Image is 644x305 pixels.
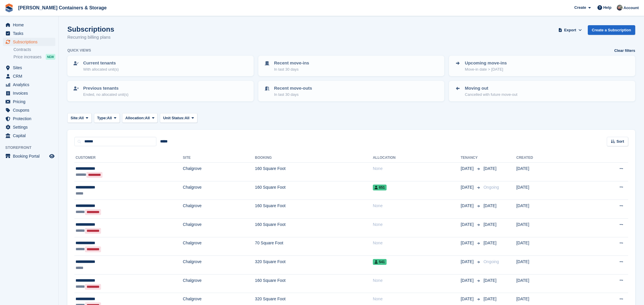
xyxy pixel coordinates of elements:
a: menu [3,89,55,97]
span: Create [574,5,586,11]
span: [DATE] [461,166,475,172]
p: Current tenants [83,60,119,67]
span: Export [564,27,576,33]
td: 320 Square Foot [255,256,373,275]
span: Settings [13,123,48,131]
button: Allocation: All [122,113,158,123]
td: Chalgrove [183,274,255,293]
span: Unit Status: [163,115,185,121]
a: menu [3,115,55,123]
a: menu [3,81,55,89]
div: None [373,221,461,228]
h1: Subscriptions [67,25,114,33]
p: Recent move-ins [274,60,309,67]
a: menu [3,132,55,140]
span: [DATE] [484,241,496,245]
button: Unit Status: All [160,113,197,123]
td: Chalgrove [183,256,255,275]
p: In last 30 days [274,67,309,72]
td: [DATE] [516,181,581,200]
td: [DATE] [516,218,581,237]
span: Site: [71,115,79,121]
h6: Quick views [67,48,91,53]
span: All [79,115,84,121]
button: Export [557,25,583,35]
span: Capital [13,132,48,140]
span: [DATE] [461,203,475,209]
td: Chalgrove [183,237,255,256]
p: In last 30 days [274,92,312,98]
span: Tasks [13,29,48,38]
span: CRM [13,72,48,80]
td: [DATE] [516,200,581,219]
div: None [373,203,461,209]
td: 160 Square Foot [255,181,373,200]
span: Account [623,5,639,11]
a: menu [3,106,55,114]
p: Recent move-outs [274,85,312,92]
button: Site: All [67,113,92,123]
td: 160 Square Foot [255,218,373,237]
a: menu [3,72,55,80]
span: 541 [373,259,387,265]
span: Protection [13,115,48,123]
span: [DATE] [484,222,496,227]
span: Coupons [13,106,48,114]
span: [DATE] [461,184,475,190]
span: [DATE] [461,277,475,284]
span: All [107,115,112,121]
span: All [145,115,150,121]
a: menu [3,64,55,72]
th: Customer [74,153,183,163]
span: [DATE] [484,278,496,283]
span: [DATE] [461,259,475,265]
span: Analytics [13,81,48,89]
p: Previous tenants [83,85,129,92]
td: 160 Square Foot [255,200,373,219]
span: 651 [373,185,387,190]
td: [DATE] [516,274,581,293]
span: Sites [13,64,48,72]
span: Storefront [5,145,58,151]
a: Upcoming move-ins Move-in date > [DATE] [450,56,635,76]
span: Sort [616,139,624,144]
th: Created [516,153,581,163]
a: Moving out Cancelled with future move-out [450,81,635,101]
a: menu [3,123,55,131]
td: Chalgrove [183,218,255,237]
span: [DATE] [484,203,496,208]
a: Contracts [13,47,55,52]
td: [DATE] [516,256,581,275]
div: None [373,277,461,284]
div: None [373,240,461,246]
span: Type: [97,115,107,121]
a: menu [3,21,55,29]
span: Ongoing [484,259,499,264]
p: Upcoming move-ins [465,60,507,67]
th: Tenancy [461,153,481,163]
p: Moving out [465,85,517,92]
span: Ongoing [484,185,499,190]
th: Allocation [373,153,461,163]
td: 160 Square Foot [255,163,373,181]
p: Move-in date > [DATE] [465,67,507,72]
td: Chalgrove [183,163,255,181]
span: [DATE] [484,166,496,171]
a: Recent move-outs In last 30 days [259,81,444,101]
a: menu [3,29,55,38]
div: None [373,166,461,172]
span: All [185,115,189,121]
p: Cancelled with future move-out [465,92,517,98]
div: NEW [46,54,55,60]
span: [DATE] [461,221,475,228]
span: Price increases [13,54,42,60]
a: Current tenants With allocated unit(s) [68,56,253,76]
a: [PERSON_NAME] Containers & Storage [16,3,109,13]
td: Chalgrove [183,181,255,200]
span: Allocation: [125,115,145,121]
p: Ended, no allocated unit(s) [83,92,129,98]
a: Price increases NEW [13,54,55,60]
a: Recent move-ins In last 30 days [259,56,444,76]
a: Clear filters [614,48,635,54]
span: Invoices [13,89,48,97]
